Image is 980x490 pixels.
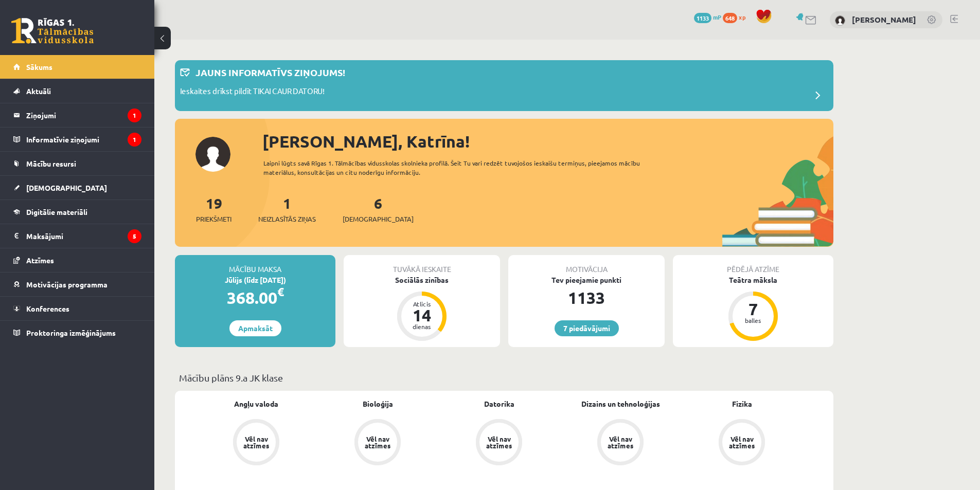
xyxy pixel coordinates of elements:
a: Vēl nav atzīmes [195,419,317,467]
a: Fizika [732,398,752,409]
a: Sākums [13,55,141,79]
a: 6[DEMOGRAPHIC_DATA] [343,194,414,224]
legend: Informatīvie ziņojumi [26,128,141,151]
a: Konferences [13,297,141,320]
a: Maksājumi5 [13,224,141,248]
a: Sociālās zinības Atlicis 14 dienas [344,275,500,342]
div: balles [738,317,769,323]
div: Teātra māksla [673,275,833,285]
span: Motivācijas programma [26,280,108,289]
a: Apmaksāt [229,320,281,336]
span: Priekšmeti [196,214,231,224]
span: Digitālie materiāli [26,207,87,216]
a: Vēl nav atzīmes [560,419,681,467]
div: Laipni lūgts savā Rīgas 1. Tālmācības vidusskolas skolnieka profilā. Šeit Tu vari redzēt tuvojošo... [263,158,658,177]
div: Vēl nav atzīmes [485,435,513,449]
a: Vēl nav atzīmes [317,419,438,467]
span: mP [713,13,721,21]
p: Ieskaites drīkst pildīt TIKAI CAUR DATORU! [180,85,325,100]
span: Aktuāli [26,86,51,96]
div: 14 [406,307,437,323]
div: Jūlijs (līdz [DATE]) [175,275,335,285]
i: 5 [128,229,141,243]
div: Sociālās zinības [344,275,500,285]
a: Bioloģija [363,398,393,409]
a: Vēl nav atzīmes [681,419,803,467]
a: 19Priekšmeti [196,194,231,224]
a: Informatīvie ziņojumi1 [13,128,141,151]
div: Pēdējā atzīme [673,255,833,275]
div: 7 [738,301,769,317]
legend: Maksājumi [26,224,141,248]
span: Konferences [26,304,69,313]
a: Atzīmes [13,248,141,272]
a: Aktuāli [13,79,141,103]
div: Atlicis [406,301,437,307]
img: Katrīna Dargēviča [835,15,845,26]
a: Motivācijas programma [13,273,141,296]
span: € [277,284,284,299]
span: Sākums [26,62,52,71]
legend: Ziņojumi [26,103,141,127]
a: [PERSON_NAME] [852,14,916,25]
div: 368.00 [175,285,335,310]
a: Vēl nav atzīmes [438,419,560,467]
i: 1 [128,108,141,122]
span: 648 [723,13,737,23]
span: xp [739,13,745,21]
div: Vēl nav atzīmes [242,435,271,449]
a: Angļu valoda [234,398,278,409]
span: [DEMOGRAPHIC_DATA] [26,183,107,192]
div: Tev pieejamie punkti [508,275,665,285]
a: 1133 mP [694,13,721,21]
div: 1133 [508,285,665,310]
span: Mācību resursi [26,159,76,168]
p: Jauns informatīvs ziņojums! [195,65,345,79]
a: Rīgas 1. Tālmācības vidusskola [11,18,94,44]
div: Motivācija [508,255,665,275]
p: Mācību plāns 9.a JK klase [179,371,829,385]
a: Proktoringa izmēģinājums [13,321,141,344]
span: [DEMOGRAPHIC_DATA] [343,214,414,224]
a: [DEMOGRAPHIC_DATA] [13,176,141,199]
span: Neizlasītās ziņas [258,214,316,224]
a: Datorika [484,398,514,409]
div: Mācību maksa [175,255,335,275]
div: Vēl nav atzīmes [727,435,756,449]
div: Tuvākā ieskaite [344,255,500,275]
a: Jauns informatīvs ziņojums! Ieskaites drīkst pildīt TIKAI CAUR DATORU! [180,65,828,106]
span: Atzīmes [26,256,54,265]
div: dienas [406,323,437,330]
a: Mācību resursi [13,152,141,175]
a: Ziņojumi1 [13,103,141,127]
i: 1 [128,133,141,147]
a: 7 piedāvājumi [555,320,619,336]
a: Teātra māksla 7 balles [673,275,833,342]
a: 648 xp [723,13,751,21]
div: Vēl nav atzīmes [606,435,635,449]
a: Dizains un tehnoloģijas [581,398,660,409]
span: Proktoringa izmēģinājums [26,328,116,337]
div: [PERSON_NAME], Katrīna! [262,129,833,154]
div: Vēl nav atzīmes [363,435,392,449]
span: 1133 [694,13,711,23]
a: Digitālie materiāli [13,200,141,224]
a: 1Neizlasītās ziņas [258,194,316,224]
